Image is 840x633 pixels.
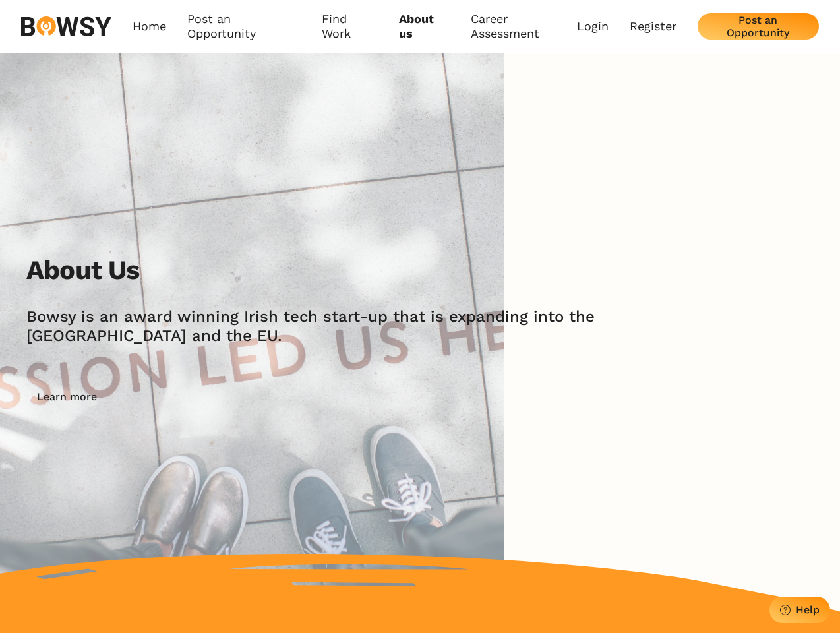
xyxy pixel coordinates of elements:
div: Learn more [37,390,97,403]
button: Post an Opportunity [698,13,819,40]
h2: About Us [26,255,140,286]
a: Register [630,19,676,34]
button: Help [769,597,830,623]
a: Login [577,19,609,34]
div: Help [796,603,820,616]
a: Career Assessment [471,12,577,42]
h2: Bowsy is an award winning Irish tech start-up that is expanding into the [GEOGRAPHIC_DATA] and th... [26,307,637,346]
div: Post an Opportunity [708,14,808,39]
a: Home [133,12,166,42]
button: Learn more [26,384,107,410]
img: svg%3e [21,16,111,36]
